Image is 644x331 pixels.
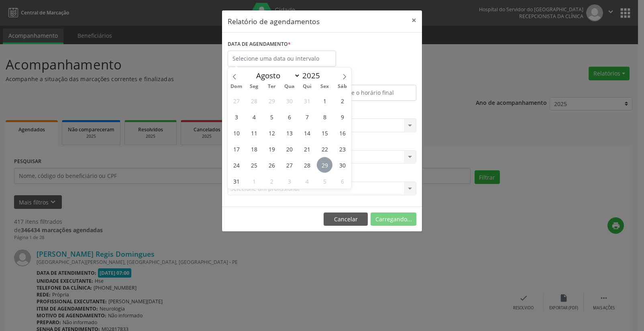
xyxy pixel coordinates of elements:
[281,141,297,157] span: Agosto 20, 2025
[228,38,291,51] label: DATA DE AGENDAMENTO
[228,125,244,141] span: Agosto 10, 2025
[316,84,334,89] span: Sex
[264,125,279,141] span: Agosto 12, 2025
[263,84,281,89] span: Ter
[299,157,315,173] span: Agosto 28, 2025
[228,173,244,189] span: Agosto 31, 2025
[228,93,244,108] span: Julho 27, 2025
[228,157,244,173] span: Agosto 24, 2025
[334,173,350,189] span: Setembro 6, 2025
[334,141,350,157] span: Agosto 23, 2025
[246,173,262,189] span: Setembro 1, 2025
[246,157,262,173] span: Agosto 25, 2025
[245,84,263,89] span: Seg
[281,173,297,189] span: Setembro 3, 2025
[252,70,300,81] select: Month
[324,72,416,85] label: ATÉ
[228,51,336,67] input: Selecione uma data ou intervalo
[317,109,332,125] span: Agosto 8, 2025
[281,125,297,141] span: Agosto 13, 2025
[281,93,297,108] span: Julho 30, 2025
[299,141,315,157] span: Agosto 21, 2025
[406,10,422,30] button: Close
[246,141,262,157] span: Agosto 18, 2025
[317,173,332,189] span: Setembro 5, 2025
[246,109,262,125] span: Agosto 4, 2025
[317,93,332,108] span: Agosto 1, 2025
[299,125,315,141] span: Agosto 14, 2025
[334,157,350,173] span: Agosto 30, 2025
[281,109,297,125] span: Agosto 6, 2025
[264,157,279,173] span: Agosto 26, 2025
[299,173,315,189] span: Setembro 4, 2025
[228,16,320,27] h5: Relatório de agendamentos
[228,109,244,125] span: Agosto 3, 2025
[371,212,416,226] button: Carregando...
[334,125,350,141] span: Agosto 16, 2025
[264,173,279,189] span: Setembro 2, 2025
[317,141,332,157] span: Agosto 22, 2025
[317,125,332,141] span: Agosto 15, 2025
[246,93,262,108] span: Julho 28, 2025
[300,70,327,81] input: Year
[228,141,244,157] span: Agosto 17, 2025
[264,141,279,157] span: Agosto 19, 2025
[281,84,298,89] span: Qua
[334,84,351,89] span: Sáb
[228,84,245,89] span: Dom
[298,84,316,89] span: Qui
[246,125,262,141] span: Agosto 11, 2025
[334,93,350,108] span: Agosto 2, 2025
[299,109,315,125] span: Agosto 7, 2025
[324,212,368,226] button: Cancelar
[334,109,350,125] span: Agosto 9, 2025
[324,85,416,101] input: Selecione o horário final
[299,93,315,108] span: Julho 31, 2025
[317,157,332,173] span: Agosto 29, 2025
[264,109,279,125] span: Agosto 5, 2025
[264,93,279,108] span: Julho 29, 2025
[281,157,297,173] span: Agosto 27, 2025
